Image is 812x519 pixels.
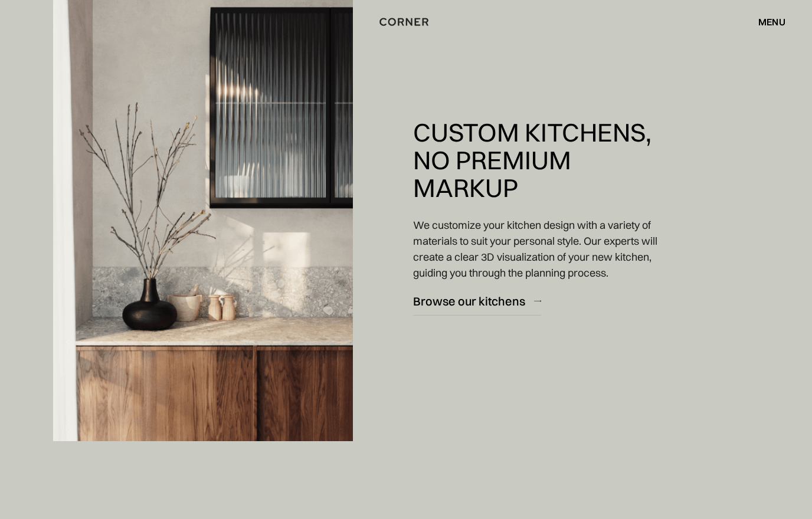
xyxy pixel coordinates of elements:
div: Browse our kitchens [413,293,525,309]
a: home [367,14,445,29]
a: Browse our kitchens [413,287,541,316]
h2: Custom Kitchens, No Premium Markup [413,119,675,202]
div: menu [746,12,785,32]
div: menu [758,17,785,27]
p: We customize your kitchen design with a variety of materials to suit your personal style. Our exp... [413,217,675,281]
